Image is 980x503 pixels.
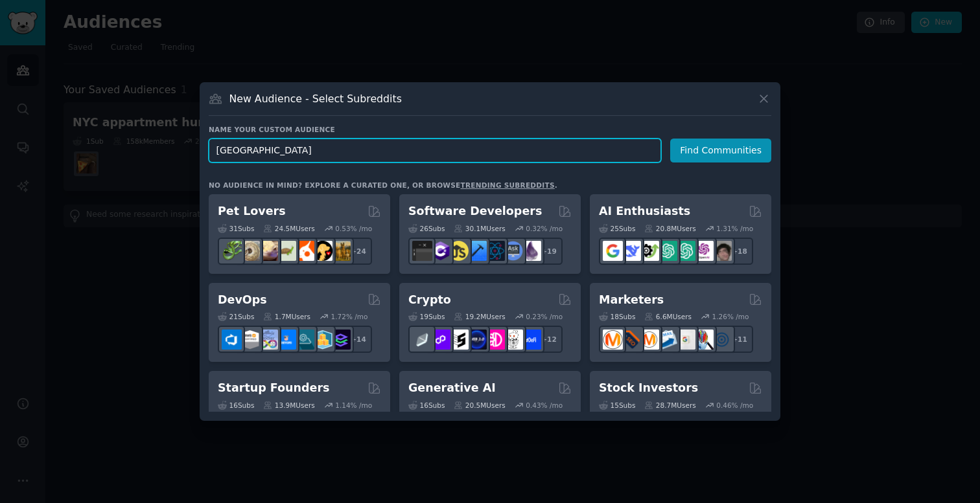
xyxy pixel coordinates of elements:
[694,330,714,350] img: MarketingResearch
[229,92,402,106] h3: New Audience - Select Subreddits
[485,330,505,350] img: defiblockchain
[526,224,563,233] div: 0.32 % /mo
[521,241,541,261] img: elixir
[503,241,523,261] img: AskComputerScience
[263,224,314,233] div: 24.5M Users
[712,312,749,321] div: 1.26 % /mo
[345,326,372,353] div: + 14
[335,224,372,233] div: 0.53 % /mo
[331,312,368,321] div: 1.72 % /mo
[222,241,242,261] img: herpetology
[599,401,635,410] div: 15 Sub s
[276,241,296,261] img: turtle
[454,312,505,321] div: 19.2M Users
[621,330,641,350] img: bigseo
[294,330,314,350] img: platformengineering
[639,330,659,350] img: AskMarketing
[331,330,351,350] img: PlatformEngineers
[209,181,557,190] div: No audience in mind? Explore a curated one, or browse .
[408,292,451,308] h2: Crypto
[312,241,332,261] img: PetAdvice
[712,330,732,350] img: OnlineMarketing
[535,326,563,353] div: + 12
[412,330,432,350] img: ethfinance
[639,241,659,261] img: AItoolsCatalog
[726,326,753,353] div: + 11
[603,241,623,261] img: GoogleGeminiAI
[430,330,450,350] img: 0xPolygon
[345,238,372,265] div: + 24
[408,203,542,219] h2: Software Developers
[408,380,496,396] h2: Generative AI
[460,181,554,189] a: trending subreddits
[408,401,445,410] div: 16 Sub s
[294,241,314,261] img: cockatiel
[263,401,314,410] div: 13.9M Users
[209,125,771,134] h3: Name your custom audience
[526,401,563,410] div: 0.43 % /mo
[430,241,450,261] img: csharp
[240,241,260,261] img: ballpython
[599,203,690,219] h2: AI Enthusiasts
[258,330,278,350] img: Docker_DevOps
[276,330,296,350] img: DevOpsLinks
[503,330,523,350] img: CryptoNews
[657,241,677,261] img: chatgpt_promptDesign
[694,241,714,261] img: OpenAIDev
[218,292,267,308] h2: DevOps
[331,241,351,261] img: dogbreed
[209,139,661,162] input: Pick a short name, like "Digital Marketers" or "Movie-Goers"
[716,401,753,410] div: 0.46 % /mo
[408,224,445,233] div: 26 Sub s
[599,312,635,321] div: 18 Sub s
[675,241,695,261] img: chatgpt_prompts_
[644,312,692,321] div: 6.6M Users
[521,330,541,350] img: defi_
[335,401,372,410] div: 1.14 % /mo
[485,241,505,261] img: reactnative
[670,139,771,162] button: Find Communities
[449,330,469,350] img: ethstaker
[240,330,260,350] img: AWS_Certified_Experts
[218,380,329,396] h2: Startup Founders
[218,401,254,410] div: 16 Sub s
[675,330,695,350] img: googleads
[599,224,635,233] div: 25 Sub s
[599,380,698,396] h2: Stock Investors
[716,224,753,233] div: 1.31 % /mo
[603,330,623,350] img: content_marketing
[467,330,487,350] img: web3
[454,224,505,233] div: 30.1M Users
[535,238,563,265] div: + 19
[467,241,487,261] img: iOSProgramming
[408,312,445,321] div: 19 Sub s
[263,312,310,321] div: 1.7M Users
[644,224,695,233] div: 20.8M Users
[218,224,254,233] div: 31 Sub s
[526,312,563,321] div: 0.23 % /mo
[644,401,695,410] div: 28.7M Users
[657,330,677,350] img: Emailmarketing
[218,203,286,219] h2: Pet Lovers
[218,312,254,321] div: 21 Sub s
[312,330,332,350] img: aws_cdk
[599,292,664,308] h2: Marketers
[258,241,278,261] img: leopardgeckos
[412,241,432,261] img: software
[726,238,753,265] div: + 18
[712,241,732,261] img: ArtificalIntelligence
[621,241,641,261] img: DeepSeek
[454,401,505,410] div: 20.5M Users
[449,241,469,261] img: learnjavascript
[222,330,242,350] img: azuredevops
